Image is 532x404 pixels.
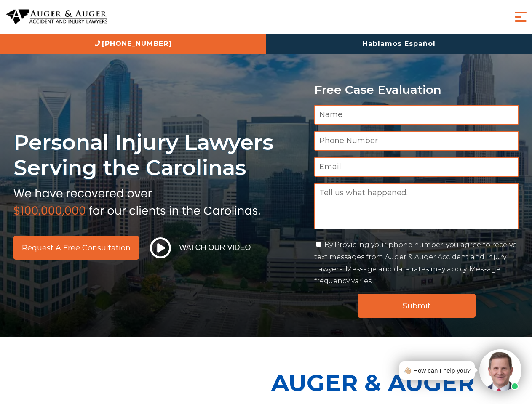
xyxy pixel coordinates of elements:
[13,236,139,260] a: Request a Free Consultation
[147,237,254,259] button: Watch Our Video
[404,365,471,376] div: 👋🏼 How can I help you?
[22,244,131,252] span: Request a Free Consultation
[13,185,260,217] img: sub text
[271,362,527,404] p: Auger & Auger
[314,241,517,285] label: By Providing your phone number, you agree to receive text messages from Auger & Auger Accident an...
[314,105,519,125] input: Name
[13,130,304,181] h1: Personal Injury Lawyers Serving the Carolinas
[358,294,476,318] input: Submit
[512,8,529,25] button: Menu
[314,131,519,151] input: Phone Number
[314,157,519,177] input: Email
[314,83,519,96] p: Free Case Evaluation
[6,9,107,25] img: Auger & Auger Accident and Injury Lawyers Logo
[479,349,521,391] img: Intaker widget Avatar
